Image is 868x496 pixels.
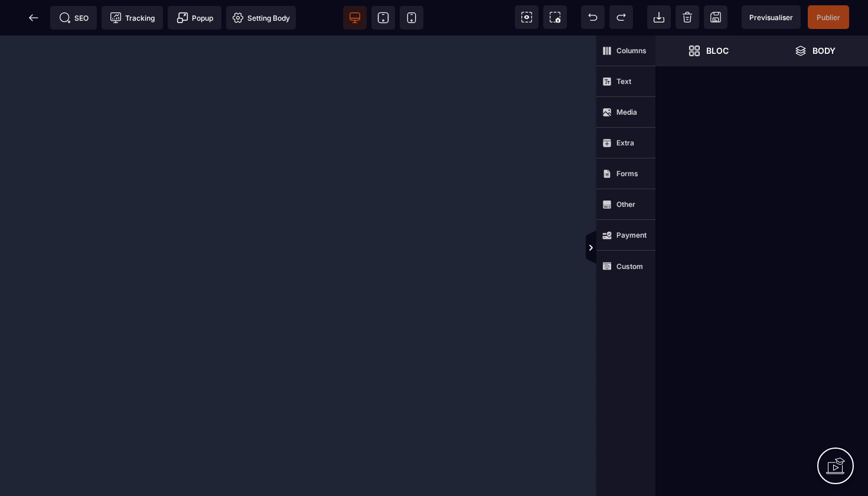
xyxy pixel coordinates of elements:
[616,169,638,178] strong: Forms
[616,138,634,147] strong: Extra
[742,5,801,29] span: Preview
[515,5,539,29] span: View components
[110,12,155,24] span: Tracking
[655,35,762,66] span: Open Blocks
[706,46,729,55] strong: Bloc
[616,262,643,271] strong: Custom
[177,12,213,24] span: Popup
[616,77,631,86] strong: Text
[616,46,647,55] strong: Columns
[616,108,637,116] strong: Media
[59,12,89,24] span: SEO
[616,231,647,239] strong: Payment
[762,35,868,66] span: Open Layer Manager
[817,13,840,22] span: Publier
[232,12,290,24] span: Setting Body
[749,13,793,22] span: Previsualiser
[616,200,635,209] strong: Other
[812,46,836,55] strong: Body
[543,5,567,29] span: Screenshot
